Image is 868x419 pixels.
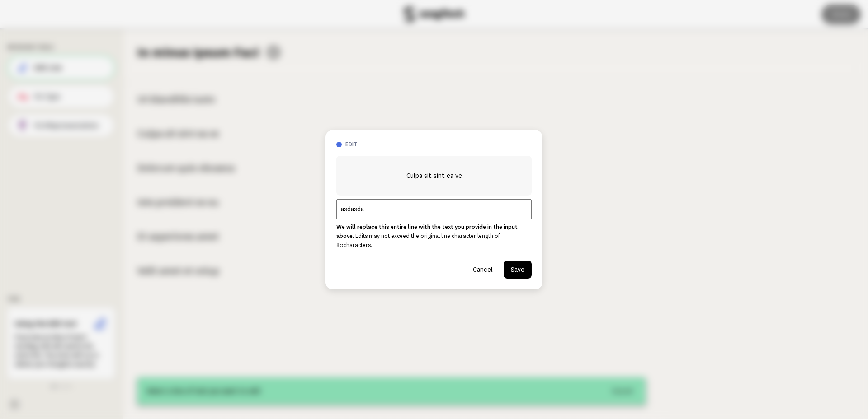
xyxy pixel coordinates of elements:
[504,261,532,279] button: Save
[336,224,518,239] strong: We will replace this entire line with the text you provide in the input above.
[406,170,462,181] span: Culpa sit sint ea ve
[345,141,532,149] h3: edit
[336,199,532,219] input: Add your line edit here
[466,261,500,279] button: Cancel
[336,233,500,248] span: Edits may not exceed the original line character length of 80 characters.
